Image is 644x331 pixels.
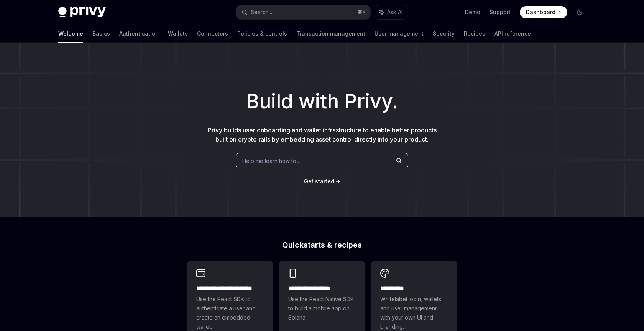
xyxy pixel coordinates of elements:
a: API reference [495,24,531,43]
a: Authentication [119,24,159,43]
span: Ask AI [387,8,402,16]
a: Dashboard [520,6,567,18]
a: Wallets [168,24,188,43]
span: ⌘ K [358,9,366,15]
a: Transaction management [296,24,365,43]
div: Search... [251,8,272,17]
button: Toggle dark mode [573,6,586,18]
a: Demo [465,8,480,16]
span: Privy builds user onboarding and wallet infrastructure to enable better products built on crypto ... [208,126,437,143]
a: Basics [92,24,110,43]
button: Search...⌘K [236,5,370,19]
h2: Quickstarts & recipes [187,241,457,249]
a: Get started [304,178,334,185]
button: Ask AI [374,5,408,19]
span: Get started [304,178,334,184]
img: dark logo [58,7,106,18]
span: Use the React Native SDK to build a mobile app on Solana. [288,295,356,322]
span: Dashboard [526,8,555,16]
h1: Build with Privy. [12,86,632,116]
a: Security [433,24,455,43]
a: Connectors [197,24,228,43]
span: Help me learn how to… [242,157,301,165]
a: Policies & controls [237,24,287,43]
a: User management [375,24,424,43]
a: Support [490,8,511,16]
a: Welcome [58,24,83,43]
a: Recipes [464,24,485,43]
